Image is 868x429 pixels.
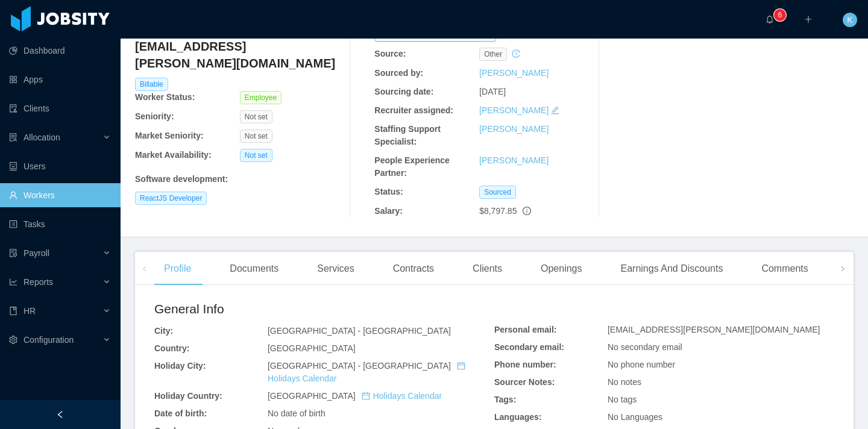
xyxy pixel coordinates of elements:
[494,377,555,387] b: Sourcer Notes:
[154,361,206,371] b: Holiday City:
[24,133,60,142] span: Allocation
[9,183,111,207] a: icon: userWorkers
[494,360,556,369] b: Phone number:
[9,307,17,315] i: icon: book
[154,409,207,418] b: Date of birth:
[240,130,272,143] span: Not set
[240,91,281,104] span: Employee
[608,377,641,387] span: No notes
[752,252,817,286] div: Comments
[154,326,173,336] b: City:
[766,15,774,23] i: icon: bell
[268,361,468,383] span: [GEOGRAPHIC_DATA] - [GEOGRAPHIC_DATA]
[551,106,559,114] i: icon: edit
[24,335,74,345] span: Configuration
[374,30,496,39] a: icon: exportView Recruitment Process
[479,124,549,134] a: [PERSON_NAME]
[847,13,852,27] span: K
[135,150,212,160] b: Market Availability:
[479,186,516,199] span: Sourced
[611,252,733,286] div: Earnings And Discounts
[774,9,786,21] sup: 6
[479,87,506,96] span: [DATE]
[135,192,207,205] span: ReactJS Developer
[374,68,423,78] b: Sourced by:
[374,206,403,216] b: Salary:
[494,325,557,334] b: Personal email:
[512,49,520,58] i: icon: history
[240,110,272,124] span: Not set
[154,343,189,353] b: Country:
[135,92,195,102] b: Worker Status:
[608,325,820,334] span: [EMAIL_ADDRESS][PERSON_NAME][DOMAIN_NAME]
[374,187,403,196] b: Status:
[457,362,465,370] i: icon: calendar
[135,78,168,91] span: Billable
[362,391,442,401] a: icon: calendarHolidays Calendar
[608,412,662,422] span: No Languages
[135,174,228,184] b: Software development :
[268,391,442,401] span: [GEOGRAPHIC_DATA]
[479,155,549,165] a: [PERSON_NAME]
[494,395,516,404] b: Tags:
[9,39,111,63] a: icon: pie-chartDashboard
[608,360,675,369] span: No phone number
[479,105,549,115] a: [PERSON_NAME]
[9,212,111,236] a: icon: profileTasks
[374,124,441,146] b: Staffing Support Specialist:
[154,252,201,286] div: Profile
[240,149,272,162] span: Not set
[608,342,682,352] span: No secondary email
[374,49,406,58] b: Source:
[479,48,507,61] span: other
[307,252,363,286] div: Services
[154,391,222,401] b: Holiday Country:
[840,266,846,272] i: icon: right
[374,87,433,96] b: Sourcing date:
[383,252,444,286] div: Contracts
[24,306,36,316] span: HR
[135,38,345,72] h4: [EMAIL_ADDRESS][PERSON_NAME][DOMAIN_NAME]
[142,266,148,272] i: icon: left
[9,249,17,257] i: icon: file-protect
[479,68,549,78] a: [PERSON_NAME]
[154,299,494,319] h2: General Info
[494,412,542,422] b: Languages:
[268,409,325,418] span: No date of birth
[135,131,204,140] b: Market Seniority:
[268,326,451,336] span: [GEOGRAPHIC_DATA] - [GEOGRAPHIC_DATA]
[523,207,531,215] span: info-circle
[9,133,17,142] i: icon: solution
[494,342,564,352] b: Secondary email:
[220,252,288,286] div: Documents
[804,15,813,23] i: icon: plus
[9,96,111,121] a: icon: auditClients
[374,155,450,178] b: People Experience Partner:
[479,206,517,216] span: $8,797.85
[362,392,370,400] i: icon: calendar
[463,252,512,286] div: Clients
[374,105,453,115] b: Recruiter assigned:
[778,9,782,21] p: 6
[531,252,592,286] div: Openings
[268,343,356,353] span: [GEOGRAPHIC_DATA]
[9,154,111,178] a: icon: robotUsers
[9,278,17,286] i: icon: line-chart
[24,248,49,258] span: Payroll
[24,277,53,287] span: Reports
[135,111,174,121] b: Seniority:
[9,336,17,344] i: icon: setting
[9,67,111,92] a: icon: appstoreApps
[608,393,834,406] div: No tags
